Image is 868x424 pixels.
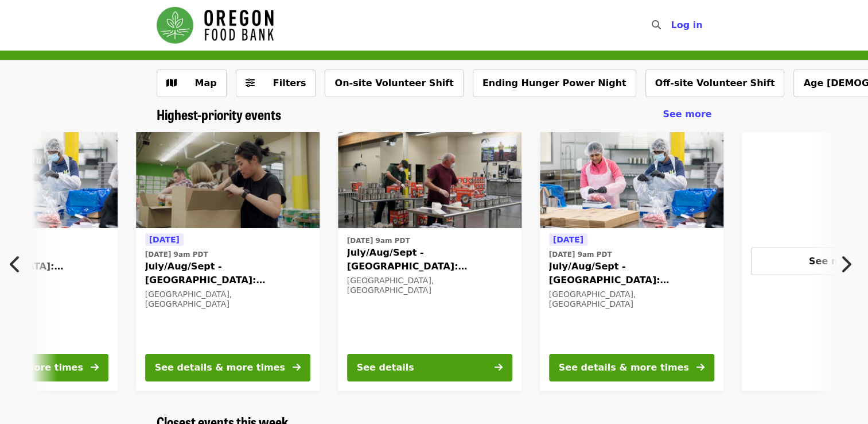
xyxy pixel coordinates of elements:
[10,253,21,275] i: chevron-left icon
[195,78,217,88] span: Map
[830,248,868,280] button: Next item
[157,104,281,124] span: Highest-priority events
[645,70,785,97] button: Off-site Volunteer Shift
[696,362,704,373] i: arrow-right icon
[338,132,521,229] img: July/Aug/Sept - Portland: Repack/Sort (age 16+) organized by Oregon Food Bank
[347,246,512,273] span: July/Aug/Sept - [GEOGRAPHIC_DATA]: Repack/Sort (age [DEMOGRAPHIC_DATA]+)
[145,290,310,309] div: [GEOGRAPHIC_DATA], [GEOGRAPHIC_DATA]
[246,78,255,88] i: sliders-h icon
[549,260,714,287] span: July/Aug/Sept - [GEOGRAPHIC_DATA]: Repack/Sort (age [DEMOGRAPHIC_DATA]+)
[553,235,583,244] span: [DATE]
[473,70,636,97] button: Ending Hunger Power Night
[357,361,414,375] div: See details
[149,235,180,244] span: [DATE]
[273,78,306,88] span: Filters
[495,362,503,373] i: arrow-right icon
[661,14,711,37] button: Log in
[663,109,711,120] span: See more
[540,132,723,229] img: July/Aug/Sept - Beaverton: Repack/Sort (age 10+) organized by Oregon Food Bank
[809,256,858,267] span: See more
[549,290,714,309] div: [GEOGRAPHIC_DATA], [GEOGRAPHIC_DATA]
[559,361,689,375] div: See details & more times
[155,361,285,375] div: See details & more times
[136,132,320,391] a: See details for "July/Aug/Sept - Portland: Repack/Sort (age 8+)"
[840,253,851,275] i: chevron-right icon
[145,249,208,260] time: [DATE] 9am PDT
[549,249,612,260] time: [DATE] 9am PDT
[347,276,512,295] div: [GEOGRAPHIC_DATA], [GEOGRAPHIC_DATA]
[325,70,463,97] button: On-site Volunteer Shift
[147,106,721,123] div: Highest-priority events
[157,106,281,123] a: Highest-priority events
[293,362,301,373] i: arrow-right icon
[157,70,227,97] button: Show map view
[540,132,723,391] a: See details for "July/Aug/Sept - Beaverton: Repack/Sort (age 10+)"
[91,362,99,373] i: arrow-right icon
[136,132,320,229] img: July/Aug/Sept - Portland: Repack/Sort (age 8+) organized by Oregon Food Bank
[338,132,521,391] a: See details for "July/Aug/Sept - Portland: Repack/Sort (age 16+)"
[663,107,711,121] a: See more
[347,236,410,246] time: [DATE] 9am PDT
[145,260,310,287] span: July/Aug/Sept - [GEOGRAPHIC_DATA]: Repack/Sort (age [DEMOGRAPHIC_DATA]+)
[236,70,316,97] button: Filters (0 selected)
[671,20,702,30] span: Log in
[549,354,714,381] button: See details & more times
[166,78,177,88] i: map icon
[347,354,512,381] button: See details
[145,354,310,381] button: See details & more times
[651,20,660,30] i: search icon
[667,11,676,39] input: Search
[157,7,274,44] img: Oregon Food Bank - Home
